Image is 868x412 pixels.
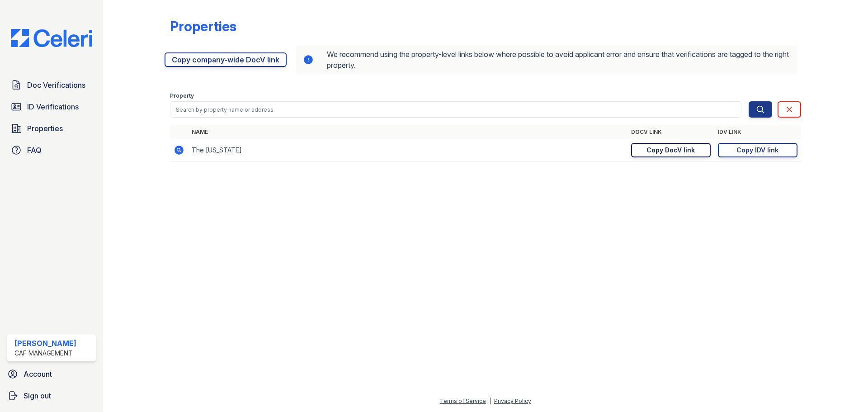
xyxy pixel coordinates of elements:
a: Privacy Policy [494,398,531,404]
th: DocV Link [627,125,714,139]
a: Properties [7,119,96,137]
a: Copy company-wide DocV link [165,52,287,67]
div: CAF Management [14,349,76,358]
div: | [489,398,491,404]
td: The [US_STATE] [188,139,627,161]
div: Properties [170,18,236,34]
div: [PERSON_NAME] [14,338,76,349]
th: IDV Link [714,125,801,139]
input: Search by property name or address [170,101,741,118]
span: Doc Verifications [27,80,85,90]
div: Copy IDV link [736,146,778,155]
span: ID Verifications [27,101,79,112]
th: Name [188,125,627,139]
span: Account [24,369,52,379]
span: Sign out [24,390,51,401]
a: ID Verifications [7,98,96,116]
span: Properties [27,123,63,134]
a: Copy IDV link [718,143,797,157]
a: Sign out [4,387,99,405]
a: FAQ [7,141,96,159]
a: Copy DocV link [631,143,711,157]
div: Copy DocV link [646,146,695,155]
a: Account [4,365,99,383]
a: Terms of Service [440,398,486,404]
span: FAQ [27,145,42,156]
a: Doc Verifications [7,76,96,94]
img: CE_Logo_Blue-a8612792a0a2168367f1c8372b55b34899dd931a85d93a1a3d3e32e68fde9ad4.png [4,29,99,47]
div: We recommend using the property-level links below where possible to avoid applicant error and ens... [296,45,797,74]
label: Property [170,92,194,99]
